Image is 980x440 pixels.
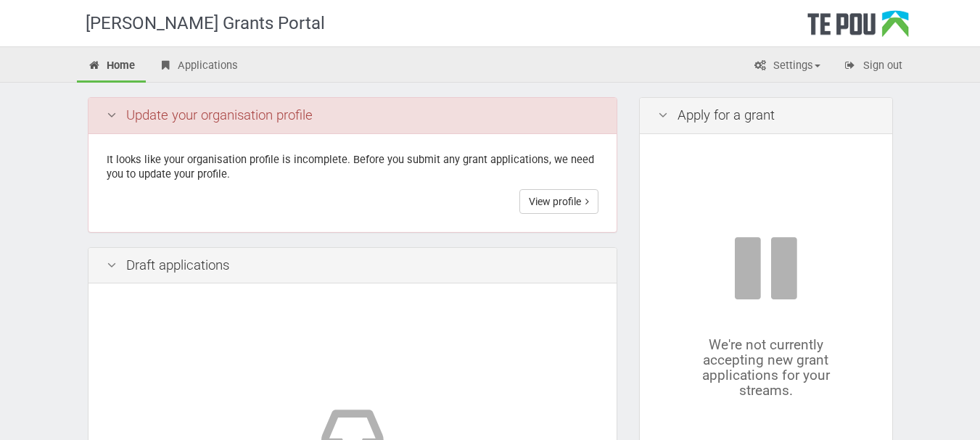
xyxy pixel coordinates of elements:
div: Te Pou Logo [807,10,909,46]
a: Settings [743,51,831,83]
a: Applications [147,51,249,83]
a: Home [77,51,147,83]
div: We're not currently accepting new grant applications for your streams. [683,232,849,399]
div: Update your organisation profile [88,98,617,134]
div: Apply for a grant [640,98,892,134]
div: Draft applications [88,248,617,284]
a: View profile [519,189,598,214]
p: It looks like your organisation profile is incomplete. Before you submit any grant applications, ... [107,152,598,182]
a: Sign out [833,51,913,83]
